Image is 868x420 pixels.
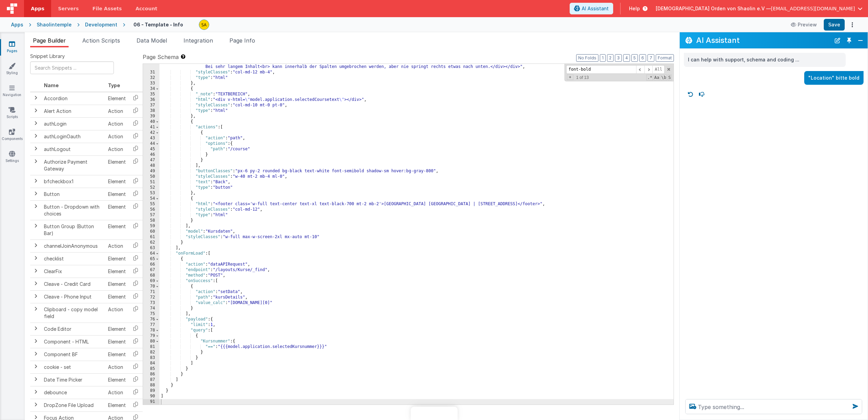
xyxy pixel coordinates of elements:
[656,5,863,12] button: [DEMOGRAPHIC_DATA] Orden von Shaolin e.V — [EMAIL_ADDRESS][DOMAIN_NAME]
[639,54,646,62] button: 6
[143,163,159,168] div: 48
[44,82,59,88] span: Name
[844,36,854,45] button: Toggle Pin
[567,74,573,80] span: Toggel Replace mode
[656,54,674,62] button: Format
[105,117,129,130] td: Action
[199,20,209,30] img: e3e1eaaa3c942e69edc95d4236ce57bf
[30,61,114,74] input: Search Snippets ...
[143,234,159,240] div: 61
[143,399,159,405] div: 91
[629,5,640,12] span: Help
[136,37,167,44] span: Data Model
[143,136,159,141] div: 43
[143,333,159,339] div: 79
[143,92,159,97] div: 35
[105,143,129,155] td: Action
[41,265,105,278] td: ClearFix
[143,190,159,196] div: 53
[105,105,129,117] td: Action
[41,188,105,200] td: Button
[570,3,613,14] button: AI Assistant
[143,350,159,355] div: 82
[654,74,660,81] span: CaseSensitive Search
[143,372,159,377] div: 86
[105,278,129,290] td: Element
[41,303,105,323] td: Clipboard - copy model field
[143,81,159,86] div: 33
[143,108,159,114] div: 38
[143,125,159,130] div: 41
[105,130,129,143] td: Action
[30,53,65,60] span: Snippet Library
[229,37,255,44] span: Page Info
[105,155,129,175] td: Element
[143,383,159,388] div: 88
[656,5,771,12] span: [DEMOGRAPHIC_DATA] Orden von Shaolin e.V —
[143,86,159,92] div: 34
[108,82,120,88] span: Type
[105,92,129,105] td: Element
[41,252,105,265] td: checklist
[856,36,865,45] button: Close
[623,54,630,62] button: 4
[105,335,129,348] td: Element
[143,185,159,190] div: 52
[41,335,105,348] td: Component - HTML
[143,278,159,284] div: 69
[105,303,129,323] td: Action
[143,201,159,207] div: 55
[41,240,105,252] td: channelJoinAnonymous
[105,290,129,303] td: Element
[143,262,159,267] div: 66
[143,388,159,394] div: 89
[143,245,159,251] div: 63
[105,188,129,200] td: Element
[41,386,105,399] td: debounce
[143,355,159,361] div: 83
[143,141,159,147] div: 44
[771,5,855,12] span: [EMAIL_ADDRESS][DOMAIN_NAME]
[847,20,857,30] button: Options
[696,36,831,44] h2: AI Assistant
[668,74,671,81] span: Search In Selection
[808,74,859,82] p: "Location" bitte bold
[105,240,129,252] td: Action
[105,386,129,399] td: Action
[41,175,105,188] td: bfcheckbox1
[143,322,159,328] div: 77
[143,70,159,75] div: 31
[105,200,129,220] td: Element
[143,377,159,383] div: 87
[41,373,105,386] td: Date Time Picker
[143,196,159,201] div: 54
[143,119,159,125] div: 40
[105,175,129,188] td: Element
[85,21,117,28] div: Development
[647,54,654,62] button: 7
[631,54,638,62] button: 5
[105,252,129,265] td: Element
[41,348,105,361] td: Component BF
[646,74,653,81] span: RegExp Search
[105,373,129,386] td: Element
[11,21,23,28] div: Apps
[143,366,159,372] div: 85
[105,348,129,361] td: Element
[105,323,129,335] td: Element
[41,200,105,220] td: Button - Dropdown with choices
[143,114,159,119] div: 39
[143,229,159,234] div: 60
[615,54,622,62] button: 3
[93,5,122,12] span: File Assets
[787,19,821,30] button: Preview
[41,361,105,373] td: cookie - set
[133,22,183,27] h4: 06 - Template - Info
[143,168,159,174] div: 49
[143,75,159,81] div: 32
[33,37,66,44] span: Page Builder
[143,103,159,108] div: 37
[41,290,105,303] td: Cleave - Phone Input
[82,37,120,44] span: Action Scripts
[143,207,159,212] div: 56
